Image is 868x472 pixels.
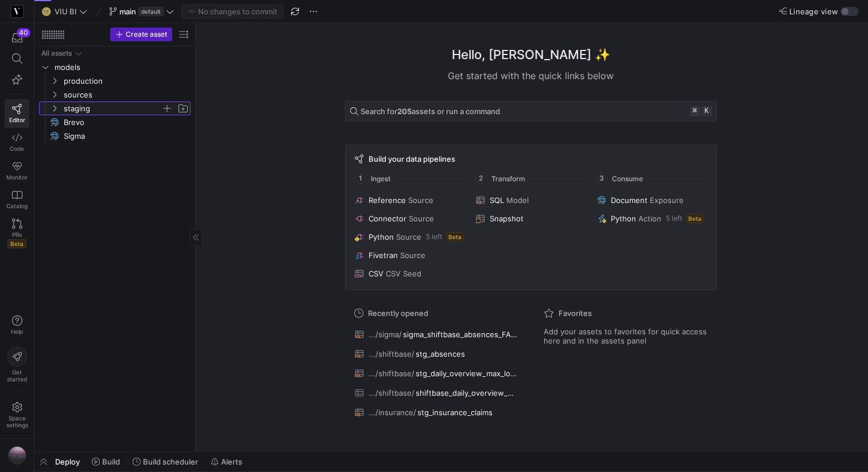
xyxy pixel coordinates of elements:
[702,106,712,116] kbd: k
[39,60,191,74] div: Press SPACE to select this row.
[64,88,189,102] span: sources
[369,349,414,358] span: .../shiftbase/
[5,342,29,387] button: Getstarted
[369,330,402,339] span: .../sigma/
[110,28,172,41] button: Create asset
[474,193,588,207] button: SQLModel
[690,106,700,116] kbd: ⌘
[789,7,838,16] span: Lineage view
[55,7,77,16] span: VIU BI
[5,397,29,434] a: Spacesettings
[6,202,28,209] span: Catalog
[12,231,22,238] span: PRs
[5,28,29,48] button: 40
[611,196,648,205] span: Document
[416,369,518,378] span: stg_daily_overview_max_loaded
[687,214,703,223] span: Beta
[345,101,717,122] button: Search for205assets or run a command⌘k
[490,214,524,223] span: Snapshot
[400,251,425,260] span: Source
[369,388,414,397] span: .../shiftbase/
[416,388,518,397] span: shiftbase_daily_overview_external
[9,116,25,123] span: Editor
[352,346,521,361] button: .../shiftbase/stg_absences
[7,239,26,248] span: Beta
[409,214,434,223] span: Source
[5,185,29,214] a: Catalog
[595,212,709,225] button: PythonAction5 leftBeta
[5,2,29,21] a: https://storage.googleapis.com/y42-prod-data-exchange/images/zgRs6g8Sem6LtQCmmHzYBaaZ8bA8vNBoBzxR...
[345,69,717,83] div: Get started with the quick links below
[352,385,521,400] button: .../shiftbase/shiftbase_daily_overview_external
[5,157,29,185] a: Monitor
[352,248,467,262] button: FivetranSource
[102,457,120,466] span: Build
[352,267,467,280] button: CSVCSV Seed
[6,174,28,181] span: Monitor
[5,443,29,467] button: https://storage.googleapis.com/y42-prod-data-exchange/images/VtGnwq41pAtzV0SzErAhijSx9Rgo16q39DKO...
[352,230,467,244] button: PythonSource5 leftBeta
[408,196,433,205] span: Source
[490,196,504,205] span: SQL
[559,309,592,318] span: Favorites
[119,7,136,16] span: main
[352,366,521,381] button: .../shiftbase/stg_daily_overview_max_loaded
[666,214,682,223] span: 5 left
[6,415,28,428] span: Space settings
[368,309,428,318] span: Recently opened
[361,107,500,116] span: Search for assets or run a command
[369,269,383,278] span: CSV
[426,233,442,241] span: 5 left
[126,30,167,38] span: Create asset
[369,251,398,260] span: Fivetran
[650,196,684,205] span: Exposure
[369,196,406,205] span: Reference
[206,452,247,471] button: Alerts
[447,232,463,241] span: Beta
[352,212,467,225] button: ConnectorSource
[87,452,125,471] button: Build
[638,214,661,223] span: Action
[64,130,177,143] span: Sigma​​​​​
[611,214,636,223] span: Python
[5,99,29,128] a: Editor
[386,269,421,278] span: CSV Seed
[595,193,709,207] button: DocumentExposure
[416,349,465,358] span: stg_absences
[452,45,610,64] h1: Hello, [PERSON_NAME] ✨
[39,115,191,129] a: Brevo​​​​​
[369,408,416,417] span: .../insurance/
[39,4,90,19] button: 🌝VIU BI
[39,129,191,143] a: Sigma​​​​​
[39,129,191,143] div: Press SPACE to select this row.
[369,369,414,378] span: .../shiftbase/
[506,196,529,205] span: Model
[417,408,493,417] span: stg_insurance_claims
[17,28,30,37] div: 40
[369,214,406,223] span: Connector
[369,232,394,241] span: Python
[474,212,588,225] button: Snapshot
[106,4,177,19] button: maindefault
[403,330,518,339] span: sigma_shiftbase_absences_FACT
[42,7,50,15] span: 🌝
[39,102,191,115] div: Press SPACE to select this row.
[64,75,189,88] span: production
[352,193,467,207] button: ReferenceSource
[39,115,191,129] div: Press SPACE to select this row.
[369,154,455,163] span: Build your data pipelines
[39,74,191,88] div: Press SPACE to select this row.
[55,457,80,466] span: Deploy
[544,327,708,345] span: Add your assets to favorites for quick access here and in the assets panel
[127,452,203,471] button: Build scheduler
[39,46,191,60] div: Press SPACE to select this row.
[396,232,421,241] span: Source
[64,102,161,115] span: staging
[41,49,72,57] div: All assets
[352,405,521,420] button: .../insurance/stg_insurance_claims
[7,369,27,383] span: Get started
[55,61,189,74] span: models
[221,457,242,466] span: Alerts
[64,116,177,129] span: Brevo​​​​​
[11,6,23,17] img: https://storage.googleapis.com/y42-prod-data-exchange/images/zgRs6g8Sem6LtQCmmHzYBaaZ8bA8vNBoBzxR...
